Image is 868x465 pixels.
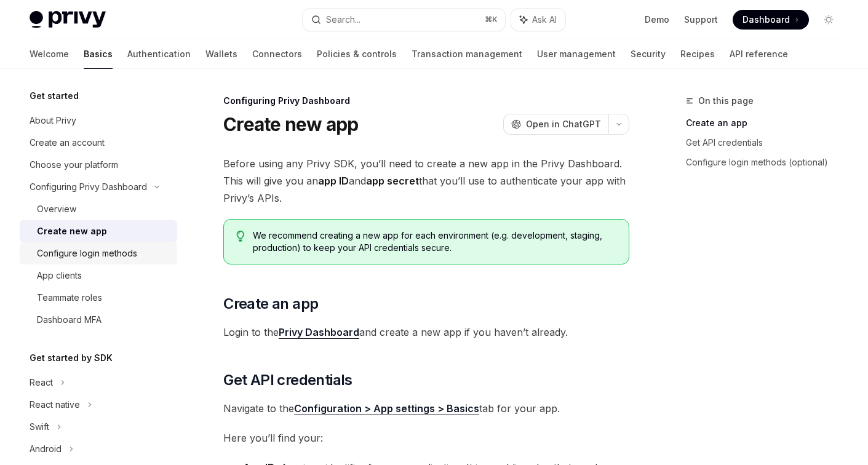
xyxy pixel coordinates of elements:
[366,175,419,187] strong: app secret
[223,95,629,107] div: Configuring Privy Dashboard
[30,157,118,172] div: Choose your platform
[20,242,177,264] a: Configure login methods
[537,39,616,69] a: User management
[503,114,608,135] button: Open in ChatGPT
[30,419,49,434] div: Swift
[37,290,102,305] div: Teammate roles
[318,175,349,187] strong: app ID
[511,9,565,31] button: Ask AI
[30,180,147,194] div: Configuring Privy Dashboard
[37,246,137,261] div: Configure login methods
[30,397,80,412] div: React native
[733,10,809,30] a: Dashboard
[236,231,245,242] svg: Tip
[37,312,102,327] div: Dashboard MFA
[223,324,629,341] span: Login to the and create a new app if you haven’t already.
[680,39,715,69] a: Recipes
[20,264,177,287] a: App clients
[526,118,601,130] span: Open in ChatGPT
[127,39,191,69] a: Authentication
[223,370,352,390] span: Get API credentials
[743,14,790,26] span: Dashboard
[30,351,113,365] h5: Get started by SDK
[20,287,177,309] a: Teammate roles
[303,9,506,31] button: Search...⌘K
[686,153,848,172] a: Configure login methods (optional)
[631,39,666,69] a: Security
[730,39,788,69] a: API reference
[84,39,113,69] a: Basics
[317,39,397,69] a: Policies & controls
[253,229,616,254] span: We recommend creating a new app for each environment (e.g. development, staging, production) to k...
[645,14,669,26] a: Demo
[532,14,557,26] span: Ask AI
[20,309,177,331] a: Dashboard MFA
[412,39,522,69] a: Transaction management
[20,109,177,132] a: About Privy
[819,10,838,30] button: Toggle dark mode
[223,113,359,135] h1: Create new app
[30,39,69,69] a: Welcome
[686,133,848,153] a: Get API credentials
[223,429,629,447] span: Here you’ll find your:
[30,135,105,150] div: Create an account
[30,113,76,128] div: About Privy
[294,402,479,415] a: Configuration > App settings > Basics
[686,113,848,133] a: Create an app
[20,154,177,176] a: Choose your platform
[223,294,318,314] span: Create an app
[698,93,754,108] span: On this page
[279,326,359,339] a: Privy Dashboard
[30,442,62,456] div: Android
[223,155,629,207] span: Before using any Privy SDK, you’ll need to create a new app in the Privy Dashboard. This will giv...
[37,202,76,217] div: Overview
[30,11,106,28] img: light logo
[485,15,498,25] span: ⌘ K
[252,39,302,69] a: Connectors
[205,39,237,69] a: Wallets
[20,220,177,242] a: Create new app
[30,375,53,390] div: React
[30,89,79,103] h5: Get started
[20,198,177,220] a: Overview
[223,400,629,417] span: Navigate to the tab for your app.
[37,224,107,239] div: Create new app
[326,12,360,27] div: Search...
[37,268,82,283] div: App clients
[684,14,718,26] a: Support
[20,132,177,154] a: Create an account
